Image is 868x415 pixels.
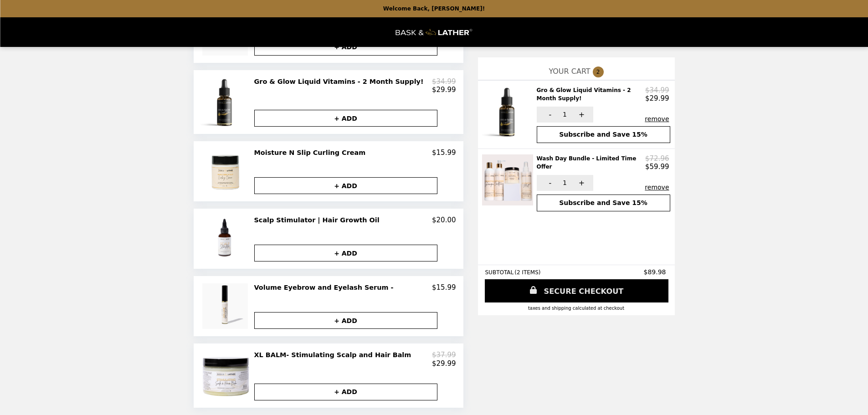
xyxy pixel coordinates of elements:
[644,268,668,276] span: $89.98
[645,115,669,123] button: remove
[537,195,670,211] button: Subscribe and Save 15%
[254,177,437,194] button: + ADD
[485,306,668,311] div: Taxes and Shipping calculated at checkout
[254,77,427,86] h2: Gro & Glow Liquid Vitamins - 2 Month Supply!
[383,5,485,12] p: Welcome Back, [PERSON_NAME]!
[485,279,668,302] a: SECURE CHECKOUT
[254,216,383,224] h2: Scalp Stimulator | Hair Growth Oil
[645,94,669,102] p: $29.99
[254,283,397,292] h2: Volume Eyebrow and Eyelash Serum -
[432,86,456,94] p: $29.99
[514,269,540,276] span: ( 2 ITEMS )
[254,351,415,359] h2: XL BALM- Stimulating Scalp and Hair Balm
[202,216,250,261] img: Scalp Stimulator | Hair Growth Oil
[200,77,252,127] img: Gro & Glow Liquid Vitamins - 2 Month Supply!
[537,126,670,143] button: Subscribe and Save 15%
[549,67,590,76] span: YOUR CART
[482,154,535,205] img: Wash Day Bundle - Limited Time Offer
[645,184,669,191] button: remove
[563,111,567,118] span: 1
[432,359,456,368] p: $29.99
[645,86,669,94] p: $34.99
[537,107,562,123] button: -
[537,175,562,191] button: -
[202,149,250,194] img: Moisture N Slip Curling Cream
[254,110,437,127] button: + ADD
[645,154,669,163] p: $72.96
[202,283,250,329] img: Volume Eyebrow and Eyelash Serum -
[537,154,646,171] h2: Wash Day Bundle - Limited Time Offer
[432,351,456,359] p: $37.99
[432,77,456,86] p: $34.99
[568,175,593,191] button: +
[396,23,473,41] img: Brand Logo
[432,149,456,157] p: $15.99
[254,245,437,261] button: + ADD
[563,179,567,186] span: 1
[432,283,456,292] p: $15.99
[254,149,370,157] h2: Moisture N Slip Curling Cream
[593,67,604,77] span: 2
[254,312,437,329] button: + ADD
[485,269,515,276] span: SUBTOTAL
[568,107,593,123] button: +
[537,86,646,103] h2: Gro & Glow Liquid Vitamins - 2 Month Supply!
[432,216,456,224] p: $20.00
[200,351,252,400] img: XL BALM- Stimulating Scalp and Hair Balm
[645,163,669,171] p: $59.99
[254,384,437,400] button: + ADD
[482,86,535,137] img: Gro & Glow Liquid Vitamins - 2 Month Supply!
